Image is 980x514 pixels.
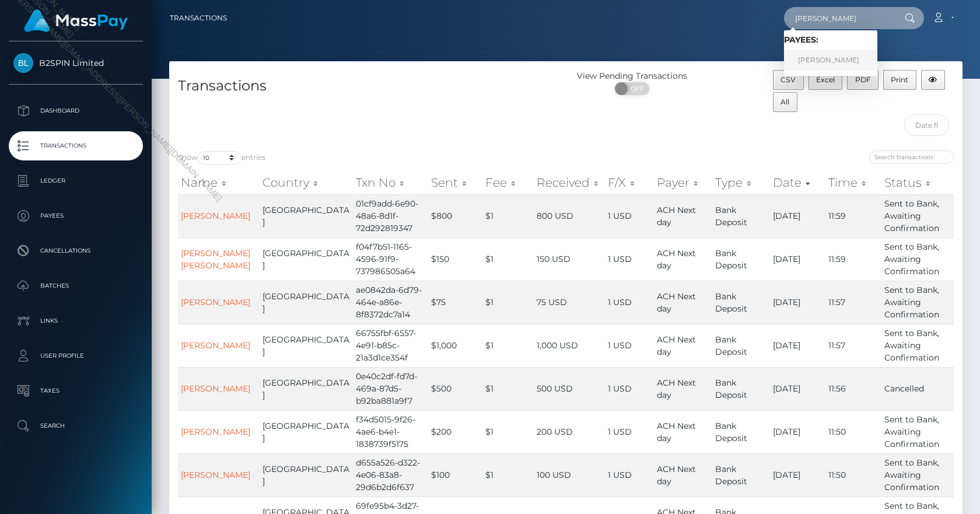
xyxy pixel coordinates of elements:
[566,70,698,82] div: View Pending Transactions
[428,453,482,496] td: $100
[883,70,916,90] button: Print
[534,410,605,453] td: 200 USD
[881,194,954,237] td: Sent to Bank, Awaiting Confirmation
[428,324,482,367] td: $1,000
[605,194,654,237] td: 1 USD
[9,96,143,125] a: Dashboard
[784,7,894,29] input: Search...
[260,367,353,410] td: [GEOGRAPHIC_DATA]
[9,166,143,195] a: Ledger
[770,410,825,453] td: [DATE]
[9,58,143,68] span: B2SPIN Limited
[534,194,605,237] td: 800 USD
[770,237,825,281] td: [DATE]
[13,137,138,155] p: Transactions
[181,297,250,307] a: [PERSON_NAME]
[712,324,770,367] td: Bank Deposit
[170,6,227,30] a: Transactions
[712,453,770,496] td: Bank Deposit
[605,410,654,453] td: 1 USD
[353,237,428,281] td: f04f7b51-1165-4596-91f9-737986505a64
[534,367,605,410] td: 500 USD
[904,114,950,136] input: Date filter
[881,281,954,324] td: Sent to Bank, Awaiting Confirmation
[428,367,482,410] td: $500
[825,171,881,194] th: Time: activate to sort column ascending
[428,194,482,237] td: $800
[816,75,835,84] span: Excel
[428,281,482,324] td: $75
[24,9,128,32] img: MassPay Logo
[482,171,533,194] th: Fee: activate to sort column ascending
[780,97,789,106] span: All
[13,347,138,365] p: User Profile
[825,410,881,453] td: 11:50
[9,271,143,300] a: Batches
[869,151,954,164] input: Search transactions
[9,376,143,405] a: Taxes
[712,410,770,453] td: Bank Deposit
[605,171,654,194] th: F/X: activate to sort column ascending
[534,453,605,496] td: 100 USD
[534,281,605,324] td: 75 USD
[428,171,482,194] th: Sent: activate to sort column ascending
[181,211,250,221] a: [PERSON_NAME]
[654,171,712,194] th: Payer: activate to sort column ascending
[657,248,696,271] span: ACH Next day
[13,207,138,225] p: Payees
[353,194,428,237] td: 01cf9add-6e90-48a6-8d1f-72d292819347
[825,281,881,324] td: 11:57
[825,324,881,367] td: 11:57
[482,367,533,410] td: $1
[891,75,908,84] span: Print
[825,237,881,281] td: 11:59
[9,201,143,230] a: Payees
[260,324,353,367] td: [GEOGRAPHIC_DATA]
[921,70,945,90] button: Column visibility
[482,410,533,453] td: $1
[847,70,878,90] button: PDF
[13,382,138,400] p: Taxes
[881,367,954,410] td: Cancelled
[784,35,877,45] h6: Payees:
[657,464,696,487] span: ACH Next day
[712,281,770,324] td: Bank Deposit
[773,70,804,90] button: CSV
[181,470,250,480] a: [PERSON_NAME]
[770,171,825,194] th: Date: activate to sort column ascending
[825,367,881,410] td: 11:56
[712,237,770,281] td: Bank Deposit
[9,306,143,335] a: Links
[855,75,871,84] span: PDF
[260,453,353,496] td: [GEOGRAPHIC_DATA]
[534,171,605,194] th: Received: activate to sort column ascending
[780,75,796,84] span: CSV
[13,172,138,190] p: Ledger
[657,291,696,314] span: ACH Next day
[353,171,428,194] th: Txn No: activate to sort column ascending
[881,324,954,367] td: Sent to Bank, Awaiting Confirmation
[770,194,825,237] td: [DATE]
[428,410,482,453] td: $200
[881,171,954,194] th: Status: activate to sort column ascending
[353,281,428,324] td: ae0842da-6d79-464e-a86e-8f8372dc7a14
[9,411,143,440] a: Search
[13,277,138,295] p: Batches
[605,237,654,281] td: 1 USD
[9,341,143,370] a: User Profile
[260,194,353,237] td: [GEOGRAPHIC_DATA]
[353,453,428,496] td: d655a526-d322-4e06-83a8-29d6b2d6f637
[770,453,825,496] td: [DATE]
[13,53,33,73] img: B2SPIN Limited
[784,50,877,71] a: [PERSON_NAME]
[13,102,138,120] p: Dashboard
[260,281,353,324] td: [GEOGRAPHIC_DATA]
[9,236,143,265] a: Cancellations
[178,76,557,96] h4: Transactions
[770,281,825,324] td: [DATE]
[353,410,428,453] td: f34d5015-9f26-4ae6-b4e1-1838739f5175
[770,324,825,367] td: [DATE]
[482,324,533,367] td: $1
[181,426,250,437] a: [PERSON_NAME]
[605,453,654,496] td: 1 USD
